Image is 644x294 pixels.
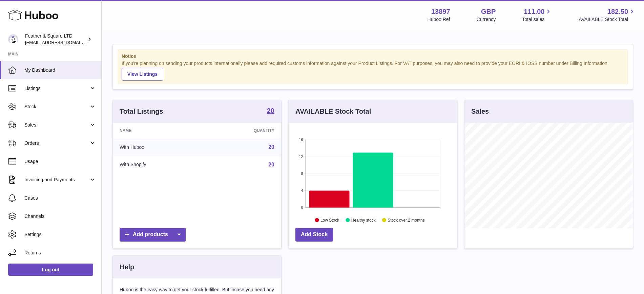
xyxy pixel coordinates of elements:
[24,122,89,128] span: Sales
[113,123,204,138] th: Name
[301,205,303,209] text: 0
[295,107,371,116] h3: AVAILABLE Stock Total
[25,33,86,46] div: Feather & Square LTD
[204,123,281,138] th: Quantity
[24,158,96,165] span: Usage
[24,231,96,238] span: Settings
[268,144,274,150] a: 20
[431,7,450,16] strong: 13897
[299,138,303,142] text: 16
[24,85,89,92] span: Listings
[267,107,274,115] a: 20
[579,16,636,23] span: AVAILABLE Stock Total
[8,264,93,276] a: Log out
[299,155,303,159] text: 12
[24,67,96,73] span: My Dashboard
[471,107,489,116] h3: Sales
[122,60,624,81] div: If you're planning on sending your products internationally please add required customs informati...
[8,34,18,44] img: feathernsquare@gmail.com
[113,138,204,156] td: With Huboo
[25,40,100,45] span: [EMAIL_ADDRESS][DOMAIN_NAME]
[24,140,89,146] span: Orders
[481,7,496,16] strong: GBP
[122,68,163,81] a: View Listings
[477,16,496,23] div: Currency
[122,53,624,60] strong: Notice
[120,263,134,272] h3: Help
[295,228,333,242] a: Add Stock
[579,7,636,23] a: 182.50 AVAILABLE Stock Total
[607,7,628,16] span: 182.50
[428,16,450,23] div: Huboo Ref
[120,107,163,116] h3: Total Listings
[268,162,274,167] a: 20
[522,7,552,23] a: 111.00 Total sales
[267,107,274,114] strong: 20
[522,16,552,23] span: Total sales
[388,218,424,222] text: Stock over 2 months
[113,156,204,174] td: With Shopify
[320,218,339,222] text: Low Stock
[301,188,303,193] text: 4
[524,7,544,16] span: 111.00
[24,177,89,183] span: Invoicing and Payments
[351,218,376,222] text: Healthy stock
[24,104,89,110] span: Stock
[301,172,303,176] text: 8
[120,228,186,242] a: Add products
[24,213,96,220] span: Channels
[24,195,96,201] span: Cases
[24,250,96,256] span: Returns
